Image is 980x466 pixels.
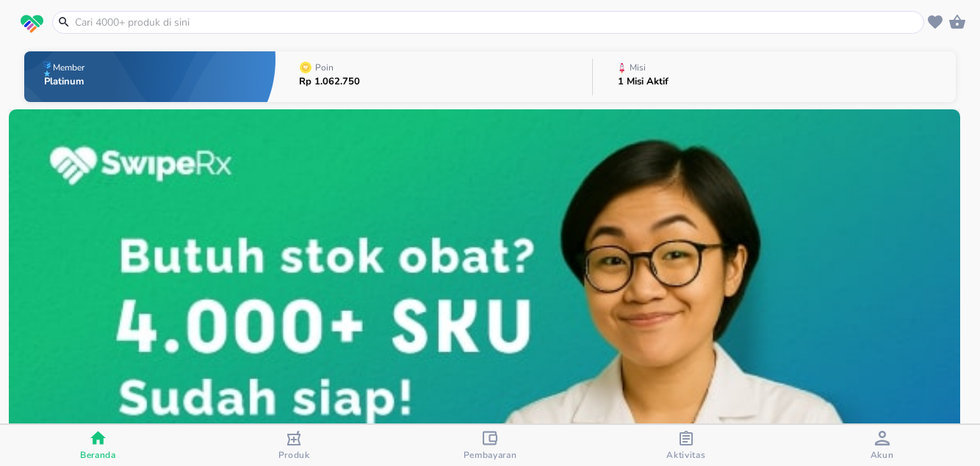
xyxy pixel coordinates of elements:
[275,48,592,106] button: PoinRp 1.062.750
[588,425,784,466] button: Aktivitas
[278,449,310,461] span: Produk
[44,77,87,87] p: Platinum
[618,77,669,87] p: 1 Misi Aktif
[299,77,360,87] p: Rp 1.062.750
[73,15,920,30] input: Cari 4000+ produk di sini
[593,48,956,106] button: Misi1 Misi Aktif
[315,63,334,72] p: Poin
[196,425,392,466] button: Produk
[392,425,588,466] button: Pembayaran
[80,449,116,461] span: Beranda
[871,449,894,461] span: Akun
[784,425,980,466] button: Akun
[630,63,646,72] p: Misi
[53,63,84,72] p: Member
[21,15,43,34] img: logo_swiperx_s.bd005f3b.svg
[666,449,705,461] span: Aktivitas
[24,48,275,106] button: MemberPlatinum
[464,449,517,461] span: Pembayaran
